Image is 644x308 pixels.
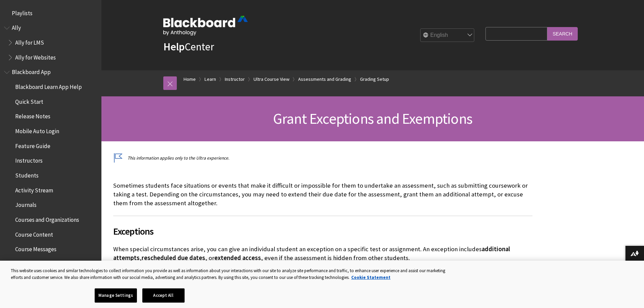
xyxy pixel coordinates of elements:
span: Ally for Websites [15,52,56,61]
span: Quick Start [15,96,43,105]
span: Release Notes [15,111,50,120]
a: Home [184,75,196,84]
span: Feature Guide [15,140,50,149]
select: Site Language Selector [421,29,475,42]
span: Exceptions [113,224,532,238]
a: Learn [205,75,216,84]
span: Journals [15,199,37,209]
p: When special circumstances arise, you can give an individual student an exception on a specific t... [113,245,532,262]
span: Ally for LMS [15,37,44,46]
span: Course Content [15,229,53,238]
a: Assessments and Grading [298,75,351,84]
span: rescheduled due dates [142,254,205,262]
span: Students [15,170,39,179]
span: Playlists [12,7,32,17]
input: Search [547,27,578,40]
span: Grant Exceptions and Exemptions [273,109,472,128]
a: More information about your privacy, opens in a new tab [351,275,390,280]
span: extended access [214,254,261,262]
strong: Help [163,40,185,53]
button: Accept All [142,288,185,303]
span: Blackboard Learn App Help [15,81,82,90]
p: This information applies only to the Ultra experience. [113,155,532,161]
span: Course Messages [15,244,56,253]
span: Instructors [15,155,43,164]
span: Mobile Auto Login [15,125,59,135]
a: Instructor [225,75,245,84]
div: This website uses cookies and similar technologies to collect information you provide as well as ... [11,267,451,281]
span: Blackboard App [12,67,51,76]
span: Activity Stream [15,185,53,194]
img: Blackboard by Anthology [163,16,248,35]
button: Manage Settings [95,288,137,303]
span: Courses and Organizations [15,214,79,223]
nav: Book outline for Playlists [4,7,97,19]
p: Sometimes students face situations or events that make it difficult or impossible for them to und... [113,181,532,208]
a: HelpCenter [163,40,214,53]
span: Ally [12,22,21,31]
a: Ultra Course View [254,75,289,84]
nav: Book outline for Anthology Ally Help [4,22,97,63]
a: Grading Setup [360,75,389,84]
span: Offline Content [15,258,52,267]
